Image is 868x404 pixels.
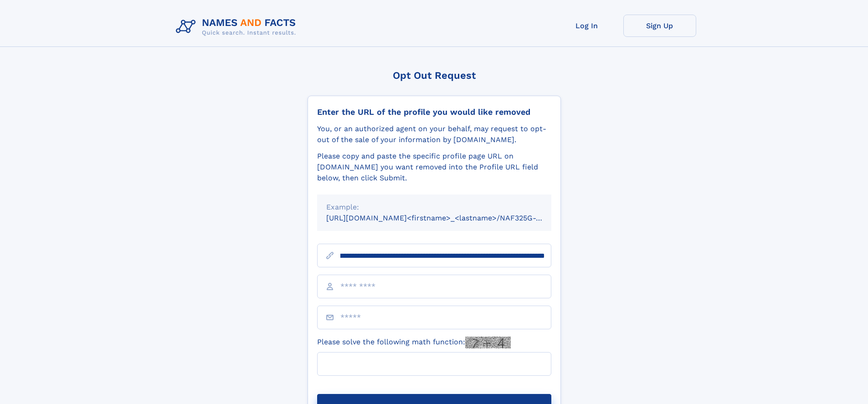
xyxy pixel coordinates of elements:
[317,151,551,184] div: Please copy and paste the specific profile page URL on [DOMAIN_NAME] you want removed into the Pr...
[308,70,561,81] div: Opt Out Request
[326,214,569,222] small: [URL][DOMAIN_NAME]<firstname>_<lastname>/NAF325G-xxxxxxxx
[623,15,696,37] a: Sign Up
[550,15,623,37] a: Log In
[317,337,511,348] label: Please solve the following math function:
[317,123,551,145] div: You, or an authorized agent on your behalf, may request to opt-out of the sale of your informatio...
[317,107,551,117] div: Enter the URL of the profile you would like removed
[326,202,542,213] div: Example:
[172,15,303,39] img: Logo Names and Facts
